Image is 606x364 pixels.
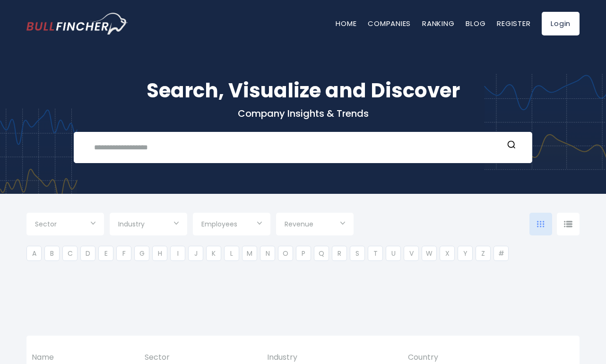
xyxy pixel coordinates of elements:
[422,246,437,261] li: W
[336,18,356,28] a: Home
[224,246,239,261] li: L
[314,246,329,261] li: Q
[170,246,185,261] li: I
[260,246,275,261] li: N
[422,18,454,28] a: Ranking
[332,246,347,261] li: R
[564,221,572,227] img: icon-comp-list-view.svg
[35,217,95,234] input: Selection
[26,13,128,35] img: bullfincher logo
[201,220,237,228] span: Employees
[80,246,95,261] li: D
[26,107,580,120] p: Company Insights & Trends
[386,246,401,261] li: U
[466,18,485,28] a: Blog
[458,246,473,261] li: Y
[278,246,293,261] li: O
[201,217,262,234] input: Selection
[26,13,128,35] a: Go to homepage
[440,246,455,261] li: X
[476,246,491,261] li: Z
[285,217,345,234] input: Selection
[404,246,419,261] li: V
[35,220,57,228] span: Sector
[497,18,530,28] a: Register
[118,220,145,228] span: Industry
[98,246,113,261] li: E
[350,246,365,261] li: S
[537,221,545,227] img: icon-comp-grid.svg
[118,217,179,234] input: Selection
[242,246,257,261] li: M
[285,220,313,228] span: Revenue
[116,246,131,261] li: F
[62,246,78,261] li: C
[26,246,42,261] li: A
[368,18,411,28] a: Companies
[152,246,167,261] li: H
[44,246,60,261] li: B
[542,12,580,35] a: Login
[505,140,518,152] button: Search
[26,76,580,105] h1: Search, Visualize and Discover
[368,246,383,261] li: T
[296,246,311,261] li: P
[188,246,203,261] li: J
[493,246,509,261] li: #
[206,246,221,261] li: K
[134,246,149,261] li: G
